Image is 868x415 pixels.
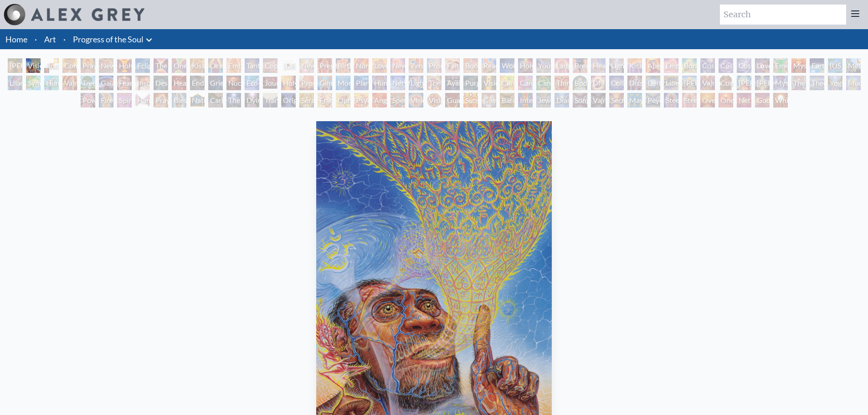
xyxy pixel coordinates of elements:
div: Kissing [190,58,205,73]
div: Yogi & the Möbius Sphere [828,76,842,90]
div: Holy Family [518,58,533,73]
div: Copulating [263,58,277,73]
div: Young & Old [536,58,551,73]
div: Fractal Eyes [318,93,332,108]
div: Body/Mind as a Vibratory Field of Energy [573,76,587,90]
div: Vision Tree [482,76,496,90]
div: Insomnia [135,76,150,90]
div: Ocean of Love Bliss [208,58,223,73]
a: Art [44,33,56,46]
div: Glimpsing the Empyrean [318,76,332,90]
div: Psychomicrograph of a Fractal Paisley Cherub Feather Tip [354,93,369,108]
div: Journey of the Wounded Healer [263,76,277,90]
div: Promise [427,58,442,73]
div: Transfiguration [263,93,277,108]
div: Mysteriosa 2 [791,58,806,73]
a: Home [5,34,27,44]
div: Sunyata [463,93,478,108]
div: Net of Being [737,93,751,108]
div: Seraphic Transport Docking on the Third Eye [299,93,314,108]
div: Gaia [99,76,113,90]
div: Lightweaver [609,58,624,73]
div: Healing [591,58,606,73]
div: Song of Vajra Being [573,93,587,108]
div: Networks [390,76,405,90]
div: White Light [773,93,788,108]
div: Vajra Being [591,93,606,108]
div: Endarkenment [190,76,205,90]
div: Ophanic Eyelash [336,93,350,108]
div: Lilacs [8,76,22,90]
div: The Kiss [154,58,168,73]
div: Love Circuit [372,58,387,73]
div: Human Geometry [372,76,387,90]
div: Original Face [281,93,296,108]
div: Zena Lotus [409,58,423,73]
div: Birth [336,58,350,73]
div: Pregnancy [318,58,332,73]
div: Cosmic Creativity [700,58,715,73]
div: Visionary Origin of Language [26,58,41,73]
div: Breathing [573,58,587,73]
div: Hands that See [135,93,150,108]
div: Angel Skin [372,93,387,108]
div: Nature of Mind [190,93,205,108]
div: Peyote Being [646,93,660,108]
div: The Shulgins and their Alchemical Angels [427,76,442,90]
div: Firewalking [99,93,113,108]
div: Monochord [336,76,350,90]
div: Bardo Being [500,93,514,108]
div: Blessing Hand [172,93,186,108]
a: Progress of the Soul [73,33,144,46]
input: Search [720,5,846,25]
div: Dying [245,93,259,108]
div: Interbeing [518,93,533,108]
div: Despair [154,76,168,90]
div: Lightworker [409,76,423,90]
div: Empowerment [664,58,678,73]
div: Nursing [354,58,369,73]
div: Fear [117,76,132,90]
div: [DEMOGRAPHIC_DATA] Embryo [281,58,296,73]
div: Vision [PERSON_NAME] [427,93,442,108]
div: Headache [172,76,186,90]
div: Guardian of Infinite Vision [445,93,460,108]
div: Vision Crystal [409,93,423,108]
div: Wonder [500,58,514,73]
li: · [60,29,69,49]
div: Vajra Horse [62,76,77,90]
div: Grieving [208,76,223,90]
div: Planetary Prayers [354,76,369,90]
div: Body, Mind, Spirit [44,58,59,73]
div: Eclipse [135,58,150,73]
div: Eco-Atlas [245,76,259,90]
div: Deities & Demons Drinking from the Milky Pool [646,76,660,90]
div: New Man New Woman [99,58,113,73]
div: The Soul Finds It's Way [226,93,241,108]
div: One Taste [172,58,186,73]
div: Bond [682,58,697,73]
div: Cosmic [DEMOGRAPHIC_DATA] [719,76,733,90]
div: One [719,93,733,108]
div: [PERSON_NAME] [737,76,751,90]
div: The Seer [791,76,806,90]
div: Theologue [810,76,824,90]
div: Embracing [226,58,241,73]
div: Godself [755,93,770,108]
div: Steeplehead 2 [682,93,697,108]
div: Cosmic Lovers [737,58,751,73]
div: Cannabis Mudra [500,76,514,90]
div: Oversoul [700,93,715,108]
div: Newborn [299,58,314,73]
div: Spirit Animates the Flesh [117,93,132,108]
div: Humming Bird [44,76,59,90]
div: Metamorphosis [846,58,861,73]
div: [PERSON_NAME] [755,76,770,90]
div: Third Eye Tears of Joy [555,76,569,90]
div: Boo-boo [463,58,478,73]
div: Mudra [846,76,861,90]
div: Tantra [245,58,259,73]
div: Jewel Being [536,93,551,108]
div: Reading [482,58,496,73]
div: Praying Hands [154,93,168,108]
